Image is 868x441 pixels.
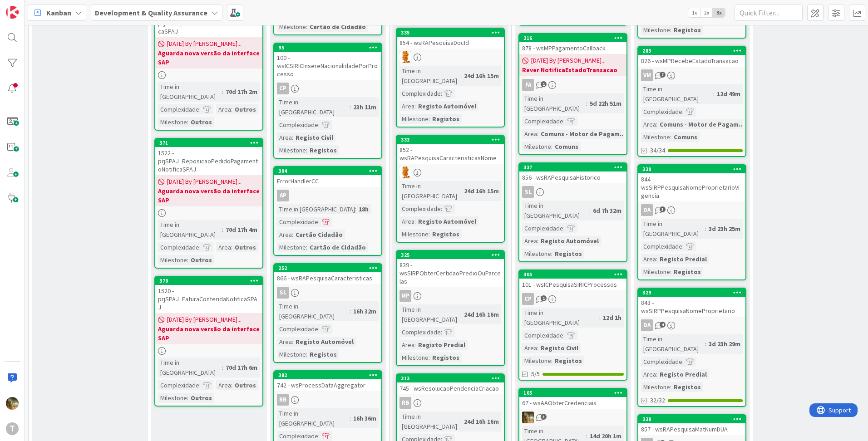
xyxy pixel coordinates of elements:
[414,216,416,226] span: :
[155,139,262,175] div: 3711522 - prjSPAJ_ReposicaoPedidoPagamentoNotificaSPAJ
[586,98,587,108] span: :
[522,249,551,259] div: Milestone
[670,25,671,35] span: :
[522,129,537,139] div: Area
[278,168,381,174] div: 394
[350,306,351,316] span: :
[306,145,307,155] span: :
[682,357,684,367] span: :
[523,35,626,41] div: 216
[397,259,504,287] div: 839 - wsSIRPObterCertidaoPredioOuParcelas
[537,343,538,353] span: :
[642,48,745,54] div: 283
[232,104,258,114] div: Outros
[158,242,199,252] div: Complexidade
[188,393,214,403] div: Outros
[518,162,627,262] a: 337856 - wsRAPesquisaHistoricoSLTime in [GEOGRAPHIC_DATA]:6d 7h 32mComplexidade:Area:Registo Auto...
[158,220,222,240] div: Time in [GEOGRAPHIC_DATA]
[187,255,188,265] span: :
[277,132,292,142] div: Area
[397,251,504,287] div: 325839 - wsSIRPObterCertidaoPredioOuParcelas
[441,327,442,337] span: :
[318,324,320,334] span: :
[735,5,803,21] input: Quick Filter...
[713,89,715,99] span: :
[222,87,223,97] span: :
[231,380,232,390] span: :
[399,290,411,302] div: MP
[522,186,534,198] div: SL
[277,22,306,32] div: Milestone
[307,145,339,155] div: Registos
[397,29,504,37] div: 335
[519,389,626,409] div: 10567 - wsAAObterCredenciais
[522,330,563,340] div: Complexidade
[414,101,416,111] span: :
[277,301,350,321] div: Time in [GEOGRAPHIC_DATA]
[277,190,289,201] div: AP
[519,34,626,42] div: 216
[223,225,260,235] div: 70d 17h 4m
[95,8,207,17] b: Development & Quality Assurance
[292,132,293,142] span: :
[519,163,626,171] div: 337
[199,104,201,114] span: :
[274,394,381,406] div: RB
[277,204,355,214] div: Time in [GEOGRAPHIC_DATA]
[19,1,41,12] span: Support
[650,146,665,155] span: 34/34
[350,102,351,112] span: :
[158,82,222,102] div: Time in [GEOGRAPHIC_DATA]
[397,374,504,382] div: 313
[231,104,232,114] span: :
[660,206,666,212] span: 3
[187,393,188,403] span: :
[599,313,601,323] span: :
[641,254,656,264] div: Area
[441,204,442,214] span: :
[519,42,626,54] div: 878 - wsMPPagamentoCallback
[523,390,626,396] div: 105
[159,140,262,146] div: 371
[657,369,709,379] div: Registo Predial
[706,339,743,349] div: 3d 23h 29m
[642,166,745,172] div: 330
[351,102,379,112] div: 23h 11m
[397,136,504,164] div: 333852 - wsRAPesquisaCaracteristicasNome
[522,142,551,152] div: Milestone
[641,369,656,379] div: Area
[705,224,706,234] span: :
[274,371,381,391] div: 382742 - wsProcessDataAggregator
[537,236,538,246] span: :
[274,264,381,272] div: 252
[641,132,670,142] div: Milestone
[274,167,381,187] div: 394ErrorHandlerCC
[563,116,565,126] span: :
[293,230,345,240] div: Cartão Cidadão
[397,251,504,259] div: 325
[399,304,460,324] div: Time in [GEOGRAPHIC_DATA]
[399,101,414,111] div: Area
[399,229,429,239] div: Milestone
[641,25,670,35] div: Milestone
[656,254,657,264] span: :
[274,287,381,299] div: SL
[274,272,381,284] div: 866 - wsRAPesquisaCaracteristicas
[462,309,501,319] div: 24d 16h 16m
[158,49,260,67] b: Aguarda nova versão da interface SAP
[274,190,381,201] div: AP
[430,353,462,363] div: Registos
[522,308,599,328] div: Time in [GEOGRAPHIC_DATA]
[397,136,504,144] div: 333
[519,171,626,183] div: 856 - wsRAPesquisaHistorico
[601,313,624,323] div: 12d 1h
[399,167,411,178] img: RL
[522,223,563,233] div: Complexidade
[641,107,682,117] div: Complexidade
[641,204,653,216] div: DA
[462,71,501,81] div: 24d 16h 15m
[223,87,260,97] div: 70d 17h 2m
[274,83,381,94] div: CP
[537,129,538,139] span: :
[158,393,187,403] div: Milestone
